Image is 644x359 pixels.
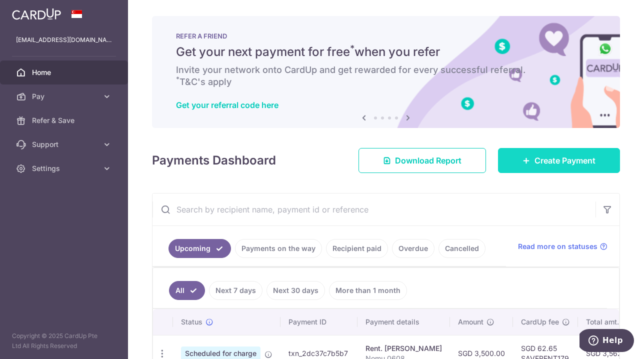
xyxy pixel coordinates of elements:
[329,281,407,300] a: More than 1 month
[326,239,388,258] a: Recipient paid
[365,343,442,353] div: Rent. [PERSON_NAME]
[32,163,98,173] span: Settings
[176,64,596,88] h6: Invite your network onto CardUp and get rewarded for every successful referral. T&C's apply
[534,154,595,166] span: Create Payment
[395,154,461,166] span: Download Report
[12,8,61,20] img: CardUp
[438,239,485,258] a: Cancelled
[152,151,276,169] h4: Payments Dashboard
[498,148,620,173] a: Create Payment
[235,239,322,258] a: Payments on the way
[586,317,619,327] span: Total amt.
[169,281,205,300] a: All
[392,239,434,258] a: Overdue
[266,281,325,300] a: Next 30 days
[152,16,620,128] img: RAF banner
[168,239,231,258] a: Upcoming
[521,317,559,327] span: CardUp fee
[176,44,596,60] h5: Get your next payment for free when you refer
[32,139,98,149] span: Support
[16,35,112,45] p: [EMAIL_ADDRESS][DOMAIN_NAME]
[280,309,357,335] th: Payment ID
[209,281,262,300] a: Next 7 days
[152,193,595,225] input: Search by recipient name, payment id or reference
[357,309,450,335] th: Payment details
[518,241,597,251] span: Read more on statuses
[181,317,202,327] span: Status
[32,67,98,77] span: Home
[518,241,607,251] a: Read more on statuses
[32,91,98,101] span: Pay
[458,317,483,327] span: Amount
[358,148,486,173] a: Download Report
[176,100,278,110] a: Get your referral code here
[579,329,634,354] iframe: Opens a widget where you can find more information
[32,115,98,125] span: Refer & Save
[176,32,596,40] p: REFER A FRIEND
